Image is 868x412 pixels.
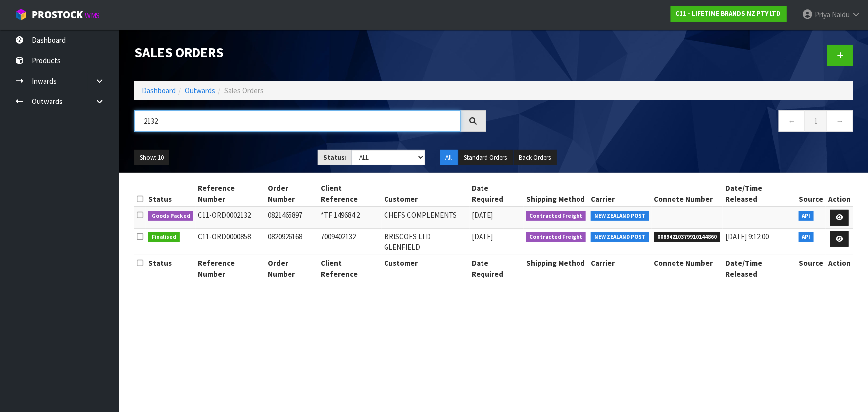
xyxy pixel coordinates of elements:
span: Sales Orders [224,86,264,95]
span: Priya [815,10,830,19]
th: Carrier [588,180,652,207]
th: Action [826,255,853,282]
h1: Sales Orders [134,45,486,60]
strong: C11 - LIFETIME BRANDS NZ PTY LTD [676,9,781,18]
th: Customer [382,180,470,207]
span: [DATE] 9:12:00 [725,232,769,241]
td: 7009402132 [318,228,382,255]
th: Order Number [265,255,319,282]
strong: Status: [323,153,347,162]
th: Reference Number [196,255,265,282]
th: Client Reference [318,255,382,282]
td: 0821465897 [265,207,319,228]
button: Show: 10 [134,150,169,166]
span: 00894210379910144860 [654,232,721,242]
th: Status [146,180,196,207]
th: Carrier [588,255,652,282]
th: Action [826,180,853,207]
td: BRISCOES LTD GLENFIELD [382,228,470,255]
button: All [440,150,458,166]
span: Contracted Freight [526,232,586,242]
th: Customer [382,255,470,282]
nav: Page navigation [501,110,854,135]
a: Dashboard [142,86,176,95]
span: Contracted Freight [526,211,586,221]
span: [DATE] [472,232,493,241]
span: NEW ZEALAND POST [591,232,649,242]
button: Back Orders [514,150,557,166]
th: Connote Number [652,180,723,207]
th: Client Reference [318,180,382,207]
span: Goods Packed [148,211,193,221]
a: 1 [805,110,827,132]
th: Date/Time Released [723,255,796,282]
img: cube-alt.png [15,8,27,21]
span: [DATE] [472,210,493,220]
span: NEW ZEALAND POST [591,211,649,221]
a: ← [779,110,805,132]
a: Outwards [185,86,215,95]
td: CHEFS COMPLEMENTS [382,207,470,228]
th: Date Required [470,255,524,282]
th: Order Number [265,180,319,207]
a: → [827,110,853,132]
td: 0820926168 [265,228,319,255]
th: Date/Time Released [723,180,796,207]
th: Date Required [470,180,524,207]
th: Reference Number [196,180,265,207]
th: Source [796,180,826,207]
span: API [799,211,814,221]
span: Naidu [832,10,850,19]
td: *TF 149684 2 [318,207,382,228]
a: C11 - LIFETIME BRANDS NZ PTY LTD [671,6,787,22]
small: WMS [85,11,100,20]
th: Status [146,255,196,282]
th: Source [796,255,826,282]
span: API [799,232,814,242]
td: C11-ORD0002132 [196,207,265,228]
th: Connote Number [652,255,723,282]
td: C11-ORD0000858 [196,228,265,255]
span: ProStock [32,8,83,21]
input: Search sales orders [134,110,461,132]
button: Standard Orders [459,150,513,166]
span: Finalised [148,232,180,242]
th: Shipping Method [524,255,589,282]
th: Shipping Method [524,180,589,207]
